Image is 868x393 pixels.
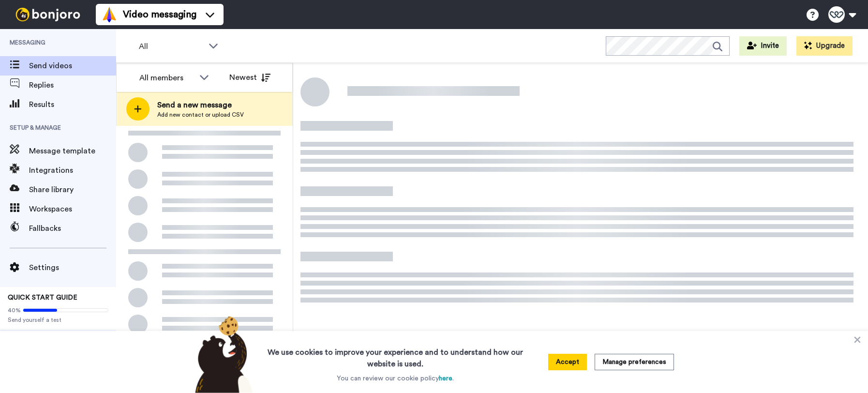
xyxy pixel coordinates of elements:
span: Add new contact or upload CSV [157,111,244,119]
button: Manage preferences [595,354,674,370]
span: Results [29,99,116,110]
img: bj-logo-header-white.svg [12,8,84,21]
span: All [139,41,204,52]
div: All members [139,72,195,84]
span: Settings [29,262,116,273]
p: You can review our cookie policy . [337,374,454,383]
span: Send a new message [157,99,244,111]
span: Share library [29,184,116,196]
button: Upgrade [796,36,853,56]
button: Newest [222,68,278,87]
span: Send yourself a test [8,316,108,324]
span: QUICK START GUIDE [8,294,77,301]
span: Replies [29,79,116,91]
span: Video messaging [123,8,196,21]
span: Workspaces [29,203,116,215]
button: Accept [548,354,587,370]
h3: We use cookies to improve your experience and to understand how our website is used. [258,341,533,370]
img: vm-color.svg [102,7,117,22]
span: Message template [29,145,116,157]
button: Invite [739,36,787,56]
img: bear-with-cookie.png [186,316,258,393]
span: Send videos [29,60,116,72]
span: Integrations [29,165,116,176]
span: 40% [8,306,21,314]
span: Fallbacks [29,223,116,234]
a: here [439,375,452,382]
